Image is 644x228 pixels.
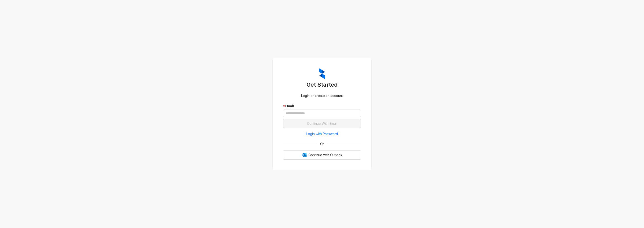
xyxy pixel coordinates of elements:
[317,141,327,147] span: Or
[283,130,361,138] button: Login with Password
[306,131,338,136] span: Login with Password
[319,68,325,79] img: ZumaIcon
[283,103,361,109] div: Email
[283,93,361,98] div: Login or create an account
[308,152,342,158] span: Continue with Outlook
[283,119,361,128] button: Continue With Email
[302,153,307,157] img: Outlook
[283,150,361,160] button: OutlookContinue with Outlook
[283,81,361,88] h3: Get Started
